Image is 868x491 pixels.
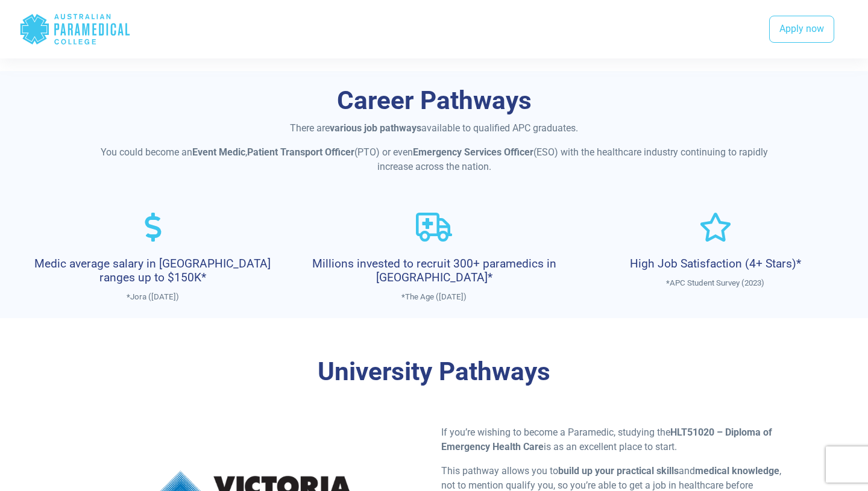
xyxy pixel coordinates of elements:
div: Australian Paramedical College [19,10,131,49]
span: *The Age ([DATE]) [401,292,467,301]
h4: Millions invested to recruit 300+ paramedics in [GEOGRAPHIC_DATA]* [310,257,558,284]
strong: Patient Transport Officer [247,146,354,158]
strong: medical knowledge [695,465,779,477]
a: Apply now [769,16,834,43]
h3: University Pathways [81,357,787,387]
span: *Jora ([DATE]) [127,292,179,301]
strong: Emergency Services Officer [413,146,533,158]
strong: various job pathways [330,122,421,134]
strong: build up your practical skills [558,465,679,477]
p: You could become an , (PTO) or even (ESO) with the healthcare industry continuing to rapidly incr... [81,145,787,174]
h4: High Job Satisfaction (4+ Stars)* [591,257,839,271]
h3: Career Pathways [81,86,787,116]
span: *APC Student Survey (2023) [666,278,764,287]
p: If you’re wishing to become a Paramedic, studying the is as an excellent place to start. [441,425,787,454]
p: There are available to qualified APC graduates. [81,121,787,136]
h4: Medic average salary in [GEOGRAPHIC_DATA] ranges up to $150K* [29,257,277,284]
strong: Event Medic [192,146,245,158]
